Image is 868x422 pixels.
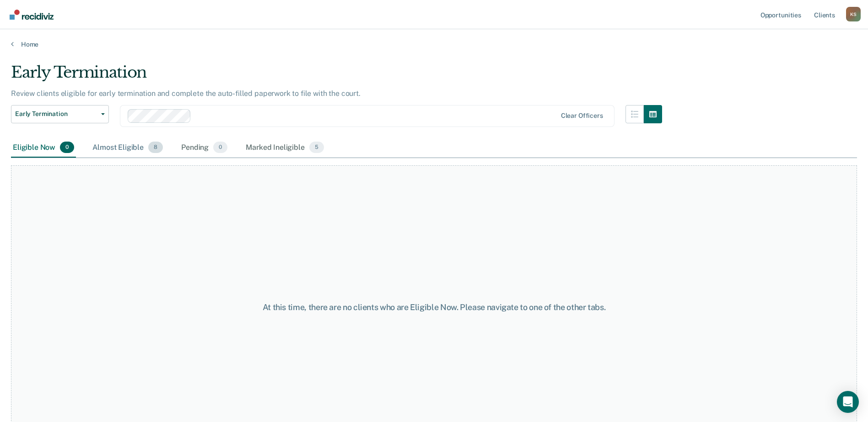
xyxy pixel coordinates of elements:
[91,138,165,158] div: Almost Eligible8
[60,142,74,153] span: 0
[10,10,54,20] img: Recidiviz
[11,138,76,158] div: Eligible Now0
[837,391,859,413] div: Open Intercom Messenger
[179,138,229,158] div: Pending0
[148,142,163,153] span: 8
[244,138,326,158] div: Marked Ineligible5
[11,63,662,89] div: Early Termination
[11,89,361,98] p: Review clients eligible for early termination and complete the auto-filled paperwork to file with...
[11,105,109,123] button: Early Termination
[213,142,227,153] span: 0
[309,142,324,153] span: 5
[561,112,603,120] div: Clear officers
[223,302,646,312] div: At this time, there are no clients who are Eligible Now. Please navigate to one of the other tabs.
[11,40,857,48] a: Home
[846,7,861,21] button: Profile dropdown button
[846,7,861,21] div: K S
[15,110,97,118] span: Early Termination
